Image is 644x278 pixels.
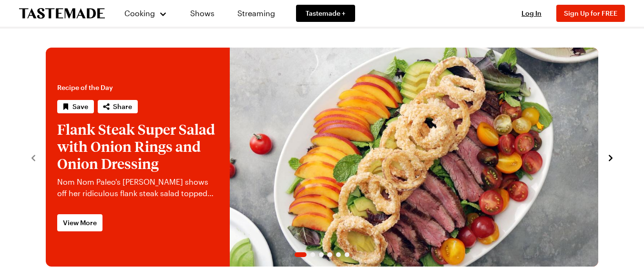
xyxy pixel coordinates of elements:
button: navigate to next item [606,151,615,163]
button: navigate to previous item [29,151,38,163]
span: Go to slide 3 [319,252,324,257]
span: Sign Up for FREE [564,9,617,17]
span: Go to slide 4 [327,252,332,257]
span: View More [63,218,97,228]
span: Go to slide 2 [310,252,315,257]
button: Share [98,100,138,113]
a: Tastemade + [296,5,355,22]
a: View More [57,214,102,231]
div: 1 / 6 [46,48,598,267]
button: Cooking [124,2,167,25]
span: Go to slide 6 [345,252,349,257]
span: Share [113,102,132,111]
a: To Tastemade Home Page [19,8,105,19]
button: Save recipe [57,100,94,113]
span: Tastemade + [306,9,346,18]
button: Log In [512,9,551,18]
button: Sign Up for FREE [556,5,625,22]
span: Cooking [124,9,155,18]
span: Go to slide 1 [295,252,307,257]
span: Log In [521,9,542,17]
span: Go to slide 5 [336,252,341,257]
span: Save [72,102,88,111]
